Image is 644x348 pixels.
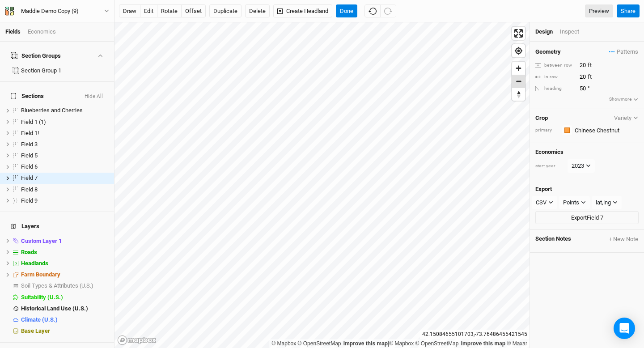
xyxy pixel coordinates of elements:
h4: Geometry [535,48,561,55]
span: Section Notes [535,235,571,243]
div: Inspect [560,28,592,36]
div: Suitability (U.S.) [21,294,109,301]
a: Maxar [507,340,527,347]
div: Climate (U.S.) [21,316,109,323]
button: CSV [532,196,557,209]
button: 2023 [568,159,595,173]
div: Design [535,28,553,36]
span: Field 1 (1) [21,119,46,125]
a: Mapbox [271,340,296,347]
span: Field 9 [21,197,38,204]
a: Mapbox [389,340,414,347]
button: rotate [157,4,182,18]
span: Historical Land Use (U.S.) [21,305,88,312]
input: Chinese Chestnut [572,125,639,136]
span: Field 8 [21,186,38,193]
div: Field 1! [21,130,109,137]
span: Enter fullscreen [512,27,525,40]
div: heading [535,85,575,92]
a: Improve this map [461,340,505,347]
span: Base Layer [21,327,50,334]
a: Preview [585,4,613,18]
button: Zoom in [512,62,525,75]
div: Field 5 [21,152,109,159]
div: lat,lng [596,198,611,207]
a: OpenStreetMap [298,340,341,347]
h4: Economics [535,149,639,156]
button: Variety [614,115,639,121]
div: Roads [21,249,109,256]
div: Headlands [21,260,109,267]
span: Farm Boundary [21,271,60,278]
span: Climate (U.S.) [21,316,58,323]
div: in row [535,74,575,81]
div: Field 7 [21,174,109,182]
div: Custom Layer 1 [21,238,109,245]
div: Field 3 [21,141,109,148]
a: OpenStreetMap [415,340,459,347]
div: Field 6 [21,163,109,170]
span: Field 5 [21,152,38,159]
button: Zoom out [512,75,525,88]
div: between row [535,62,575,69]
button: Patterns [609,47,639,57]
button: lat,lng [592,196,622,209]
div: Section Group 1 [21,67,109,74]
div: Section Groups [11,52,61,59]
button: Reset bearing to north [512,88,525,101]
button: Done [336,4,357,18]
div: Blueberries and Cherries [21,107,109,114]
span: Field 7 [21,174,38,181]
button: Create Headland [273,4,332,18]
button: draw [119,4,140,18]
div: start year [535,163,567,170]
span: Headlands [21,260,48,267]
canvas: Map [114,22,530,348]
span: Field 3 [21,141,38,148]
span: Sections [11,93,44,100]
div: Maddie Demo Copy (9) [21,7,79,16]
div: Historical Land Use (U.S.) [21,305,109,312]
span: Suitability (U.S.) [21,294,63,301]
div: 42.15084655101703 , -73.76486455421545 [420,330,530,339]
button: + New Note [608,235,639,243]
span: Blueberries and Cherries [21,107,83,114]
a: Fields [5,28,21,35]
button: Find my location [512,44,525,57]
h4: Crop [535,115,548,122]
span: Soil Types & Attributes (U.S.) [21,282,93,289]
span: Patterns [609,47,638,56]
h4: Export [535,186,639,193]
a: Improve this map [343,340,388,347]
button: Points [559,196,590,209]
h4: Layers [5,217,109,235]
span: Roads [21,249,37,255]
button: Delete [245,4,270,18]
button: Undo (^z) [364,4,381,18]
div: Soil Types & Attributes (U.S.) [21,282,109,289]
span: Custom Layer 1 [21,238,62,244]
div: Economics [28,28,56,36]
button: Redo (^Z) [380,4,396,18]
button: edit [140,4,157,18]
span: Field 6 [21,163,38,170]
button: ExportField 7 [535,211,639,225]
button: Duplicate [209,4,241,18]
div: Points [563,198,579,207]
button: Show section groups [96,53,104,59]
div: | [271,339,527,348]
div: Open Intercom Messenger [614,318,635,339]
div: CSV [536,198,547,207]
button: Hide All [84,93,103,100]
button: offset [181,4,206,18]
a: Mapbox logo [117,335,157,345]
div: Field 9 [21,197,109,204]
div: primary [535,127,558,134]
div: Farm Boundary [21,271,109,278]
